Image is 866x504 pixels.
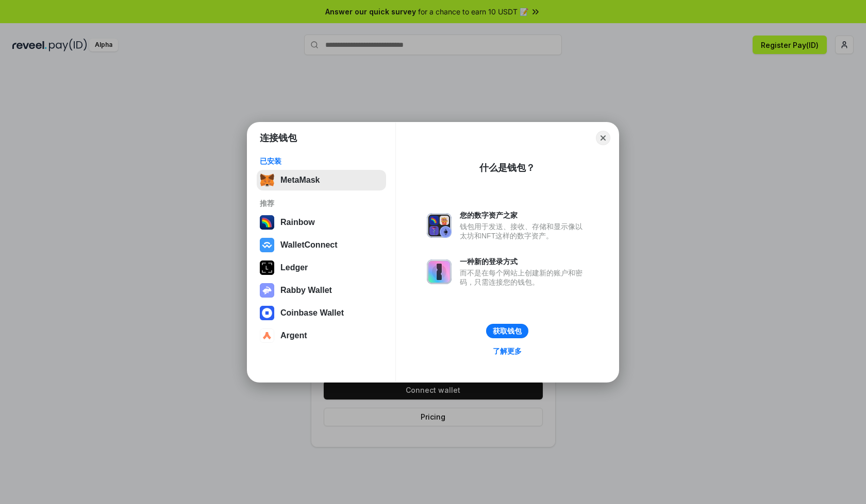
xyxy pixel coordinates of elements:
[257,170,386,190] button: MetaMask
[280,218,315,227] div: Rainbow
[257,235,386,255] button: WalletConnect
[257,303,386,323] button: Coinbase Wallet
[427,213,452,238] img: svg+xml,%3Csvg%20xmlns%3D%22http%3A%2F%2Fwww.w3.org%2F2000%2Fsvg%22%20fill%3D%22none%22%20viewBox...
[260,306,274,320] img: svg+xml,%3Csvg%20width%3D%2228%22%20height%3D%2228%22%20viewBox%3D%220%200%2028%2028%22%20fill%3D...
[260,157,383,166] div: 已安装
[257,212,386,233] button: Rainbow
[280,286,332,295] div: Rabby Wallet
[260,238,274,252] img: svg+xml,%3Csvg%20width%3D%2228%22%20height%3D%2228%22%20viewBox%3D%220%200%2028%2028%22%20fill%3D...
[260,132,297,144] h1: 连接钱包
[596,131,610,145] button: Close
[260,328,274,343] img: svg+xml,%3Csvg%20width%3D%2228%22%20height%3D%2228%22%20viewBox%3D%220%200%2028%2028%22%20fill%3D...
[280,331,307,340] div: Argent
[280,308,344,318] div: Coinbase Wallet
[280,263,308,272] div: Ledger
[460,211,588,220] div: 您的数字资产之家
[493,326,522,336] div: 获取钱包
[460,268,588,287] div: 而不是在每个网站上创建新的账户和密码，只需连接您的钱包。
[260,173,274,187] img: svg+xml,%3Csvg%20fill%3D%22none%22%20height%3D%2233%22%20viewBox%3D%220%200%2035%2033%22%20width%...
[486,324,528,338] button: 获取钱包
[479,162,535,174] div: 什么是钱包？
[260,215,274,230] img: svg+xml,%3Csvg%20width%3D%22120%22%20height%3D%22120%22%20viewBox%3D%220%200%20120%20120%22%20fil...
[257,280,386,301] button: Rabby Wallet
[260,283,274,298] img: svg+xml,%3Csvg%20xmlns%3D%22http%3A%2F%2Fwww.w3.org%2F2000%2Fsvg%22%20fill%3D%22none%22%20viewBox...
[260,260,274,275] img: svg+xml,%3Csvg%20xmlns%3D%22http%3A%2F%2Fwww.w3.org%2F2000%2Fsvg%22%20width%3D%2228%22%20height%3...
[493,346,522,356] div: 了解更多
[280,176,320,185] div: MetaMask
[257,257,386,278] button: Ledger
[260,199,383,208] div: 推荐
[280,240,338,250] div: WalletConnect
[427,259,452,284] img: svg+xml,%3Csvg%20xmlns%3D%22http%3A%2F%2Fwww.w3.org%2F2000%2Fsvg%22%20fill%3D%22none%22%20viewBox...
[460,257,588,266] div: 一种新的登录方式
[487,344,528,358] a: 了解更多
[257,325,386,346] button: Argent
[460,222,588,240] div: 钱包用于发送、接收、存储和显示像以太坊和NFT这样的数字资产。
